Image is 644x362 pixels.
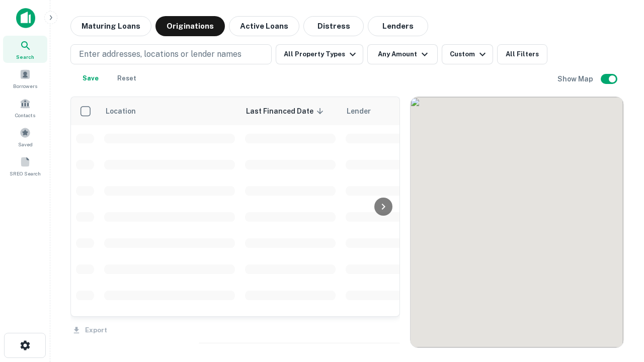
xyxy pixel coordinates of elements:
button: All Filters [497,44,547,64]
div: Custom [450,48,489,60]
a: SREO Search [3,152,47,179]
button: Custom [442,44,493,64]
th: Lender [341,97,502,125]
span: Last Financed Date [246,105,327,117]
a: Saved [3,123,47,150]
button: Save your search to get updates of matches that match your search criteria. [74,68,107,88]
img: capitalize-icon.png [16,8,35,28]
h6: Show Map [557,73,595,84]
button: All Property Types [276,44,363,64]
p: Enter addresses, locations or lender names [79,48,242,60]
th: Last Financed Date [240,97,341,125]
button: Reset [111,68,143,88]
a: Search [3,36,47,63]
span: Borrowers [13,82,37,90]
button: Maturing Loans [70,16,151,36]
button: Active Loans [229,16,299,36]
span: SREO Search [10,169,41,177]
a: Borrowers [3,65,47,92]
button: Any Amount [367,44,438,64]
a: Contacts [3,94,47,121]
iframe: Chat Widget [594,282,644,330]
span: Saved [18,140,33,148]
button: Lenders [368,16,428,36]
span: Location [105,105,149,117]
span: Lender [347,105,371,117]
span: Contacts [15,111,35,119]
th: Location [99,97,240,125]
span: Search [16,53,34,61]
div: 0 0 [411,97,623,347]
button: Distress [303,16,364,36]
button: Originations [155,16,225,36]
button: Enter addresses, locations or lender names [70,44,272,64]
